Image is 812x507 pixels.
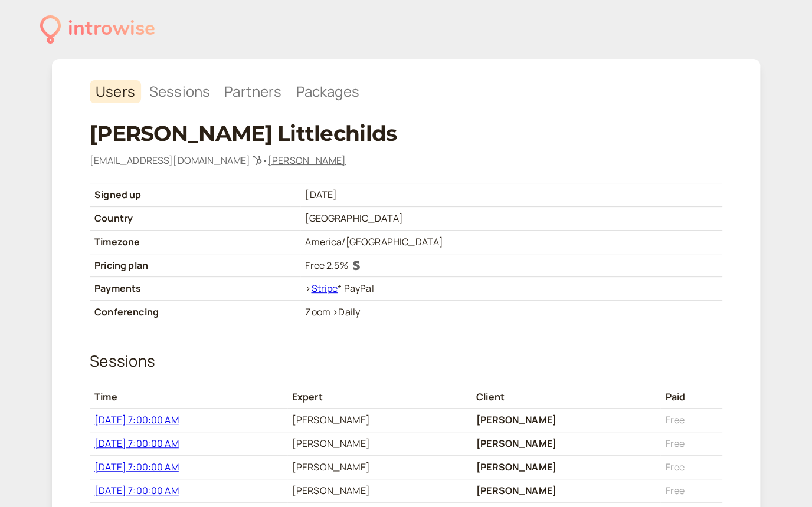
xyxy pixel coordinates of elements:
td: [PERSON_NAME] [287,456,472,479]
span: Zoom [305,305,330,318]
th: Timezone [90,230,300,253]
th: Expert [287,386,472,409]
a: [PERSON_NAME] [268,154,346,167]
th: Time [90,386,287,409]
div: introwise [68,13,155,45]
th: Payments [90,277,300,301]
td: [GEOGRAPHIC_DATA] [300,206,722,230]
td: [PERSON_NAME] [472,456,661,479]
td: [PERSON_NAME] [472,432,661,456]
td: [DATE] [300,183,722,206]
div: [EMAIL_ADDRESS][DOMAIN_NAME] [90,153,722,169]
td: [PERSON_NAME] [287,409,472,432]
td: [PERSON_NAME] [472,479,661,502]
h1: [PERSON_NAME] Littlechilds [90,121,722,146]
a: [DATE] 7:00:00 AM [94,460,179,473]
a: introwise [40,13,155,45]
span: Daily [338,305,360,318]
a: [DATE] 7:00:00 AM [94,484,179,497]
a: [DATE] 7:00:00 AM [94,437,179,450]
span: • [262,154,268,167]
td: America/[GEOGRAPHIC_DATA] [300,230,722,253]
th: Paid [660,386,722,409]
a: [DATE] 7:00:00 AM [94,413,179,426]
th: Conferencing [90,301,300,324]
span: Free [665,437,685,450]
td: [PERSON_NAME] [287,479,472,502]
th: Client [472,386,661,409]
td: Free 2.5% [300,253,722,277]
a: Sessions [143,80,216,103]
th: Signed up [90,183,300,206]
span: PayPal [344,282,374,295]
span: Free [665,460,685,473]
h2: Sessions [90,350,722,373]
th: Country [90,206,300,230]
a: Stripe [311,282,338,295]
span: > [305,282,311,295]
a: Users [90,80,141,103]
td: [PERSON_NAME] [287,432,472,456]
a: Partners [218,80,287,103]
th: Pricing plan [90,253,300,277]
td: [PERSON_NAME] [472,409,661,432]
span: Free [665,413,685,426]
a: Packages [290,80,365,103]
span: > [332,305,338,318]
span: Free [665,484,685,497]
